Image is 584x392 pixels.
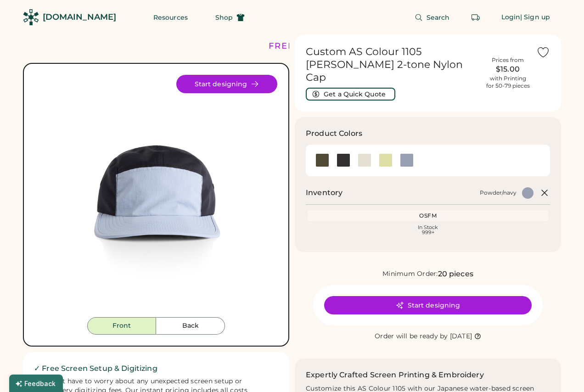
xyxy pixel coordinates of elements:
[306,187,343,198] h2: Inventory
[492,56,524,64] div: Prices from
[486,75,530,90] div: with Printing for 50-79 pieces
[382,269,438,279] div: Minimum Order:
[35,75,277,317] img: 1105 - Powder/navy Front Image
[306,128,362,139] h3: Product Colors
[427,14,450,21] span: Search
[306,370,484,381] h2: Expertly Crafted Screen Printing & Embroidery
[204,8,256,27] button: Shop
[142,8,199,27] button: Resources
[34,363,278,374] h2: ✓ Free Screen Setup & Digitizing
[309,225,546,235] div: In Stock 999+
[156,317,225,335] button: Back
[466,8,485,27] button: Retrieve an order
[35,75,277,317] div: 1105 Style Image
[306,45,479,84] h1: Custom AS Colour 1105 [PERSON_NAME] 2-tone Nylon Cap
[269,40,348,52] div: FREE SHIPPING
[540,351,580,390] iframe: Front Chat
[176,75,277,93] button: Start designing
[438,269,473,280] div: 20 pieces
[480,189,517,196] div: Powder/navy
[450,332,472,341] div: [DATE]
[43,11,116,23] div: [DOMAIN_NAME]
[404,8,461,27] button: Search
[501,13,521,22] div: Login
[306,88,395,101] button: Get a Quick Quote
[485,64,531,75] div: $15.00
[87,317,156,335] button: Front
[215,14,233,21] span: Shop
[324,296,532,314] button: Start designing
[375,332,448,341] div: Order will be ready by
[309,212,546,219] div: OSFM
[23,9,39,25] img: Rendered Logo - Screens
[520,13,550,22] div: | Sign up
